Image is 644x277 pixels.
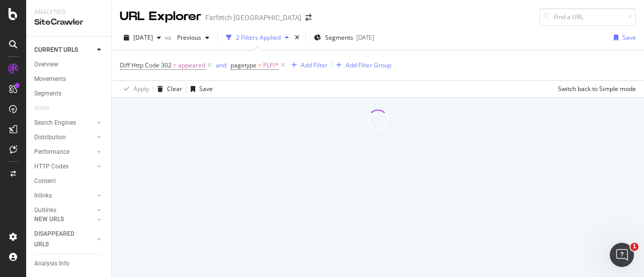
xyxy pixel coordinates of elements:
span: Diff Http Code 302 [120,61,172,69]
div: Segments [34,88,61,99]
button: Add Filter [287,59,328,71]
button: Save [610,30,636,46]
button: Add Filter Group [332,59,391,71]
button: Clear [153,81,182,97]
span: pagetype [230,61,257,69]
a: Segments [34,88,104,99]
div: Outlinks [34,205,56,216]
a: Analysis Info [34,258,104,269]
div: Clear [167,84,182,93]
div: Add Filter Group [346,61,391,69]
iframe: Intercom live chat [610,243,634,267]
div: HTTP Codes [34,161,68,172]
div: Switch back to Simple mode [558,84,636,93]
div: times [293,33,301,43]
a: NEW URLS [34,214,94,225]
div: arrow-right-arrow-left [305,14,311,21]
div: Search Engines [34,118,76,128]
div: Apply [133,84,149,93]
span: Segments [325,33,353,42]
div: Add Filter [301,61,328,69]
div: [DATE] [356,33,374,42]
div: Performance [34,147,69,157]
button: Save [187,81,213,97]
div: SiteCrawler [34,17,103,28]
input: Find a URL [539,8,636,26]
a: HTTP Codes [34,161,94,172]
button: Segments[DATE] [310,30,378,46]
a: Overview [34,59,104,70]
button: and [216,60,226,70]
a: Movements [34,74,104,84]
a: Visits [34,103,59,114]
span: = [173,61,177,69]
div: Save [199,84,213,93]
div: Inlinks [34,191,52,201]
div: URL Explorer [120,8,201,25]
div: Distribution [34,132,66,143]
a: Inlinks [34,191,94,201]
div: 2 Filters Applied [236,33,281,42]
a: CURRENT URLS [34,45,94,55]
span: = [258,61,262,69]
span: PLP/* [263,58,279,72]
div: CURRENT URLS [34,45,78,55]
span: 1 [630,243,638,251]
div: Overview [34,59,58,70]
a: Performance [34,147,94,157]
button: 2 Filters Applied [222,30,293,46]
div: Visits [34,103,49,114]
a: Content [34,176,104,187]
span: appeared [178,58,205,72]
div: Save [622,33,636,42]
button: Previous [173,30,213,46]
div: Farfetch [GEOGRAPHIC_DATA] [205,13,301,23]
div: Content [34,176,56,187]
a: Outlinks [34,205,94,216]
button: [DATE] [120,30,165,46]
div: DISAPPEARED URLS [34,229,85,250]
span: vs [165,33,173,42]
a: Search Engines [34,118,94,128]
div: Analytics [34,8,103,17]
span: 2025 Aug. 9th [133,33,153,42]
button: Switch back to Simple mode [554,81,636,97]
a: Distribution [34,132,94,143]
div: Analysis Info [34,258,69,269]
div: Movements [34,74,66,84]
a: DISAPPEARED URLS [34,229,94,250]
button: Apply [120,81,149,97]
span: Previous [173,33,201,42]
div: NEW URLS [34,214,64,225]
